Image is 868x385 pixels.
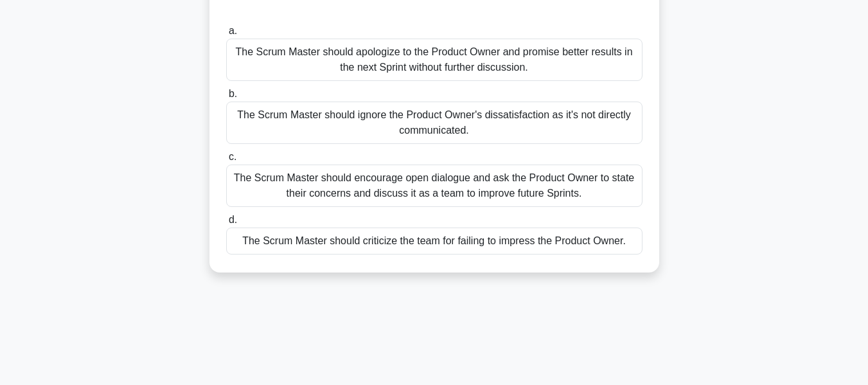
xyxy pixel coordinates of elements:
span: c. [229,151,236,162]
div: The Scrum Master should ignore the Product Owner's dissatisfaction as it's not directly communica... [226,102,642,144]
span: a. [229,25,237,36]
div: The Scrum Master should apologize to the Product Owner and promise better results in the next Spr... [226,39,642,81]
div: The Scrum Master should encourage open dialogue and ask the Product Owner to state their concerns... [226,165,642,207]
span: b. [229,88,237,99]
span: d. [229,214,237,225]
div: The Scrum Master should criticize the team for failing to impress the Product Owner. [226,228,642,255]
